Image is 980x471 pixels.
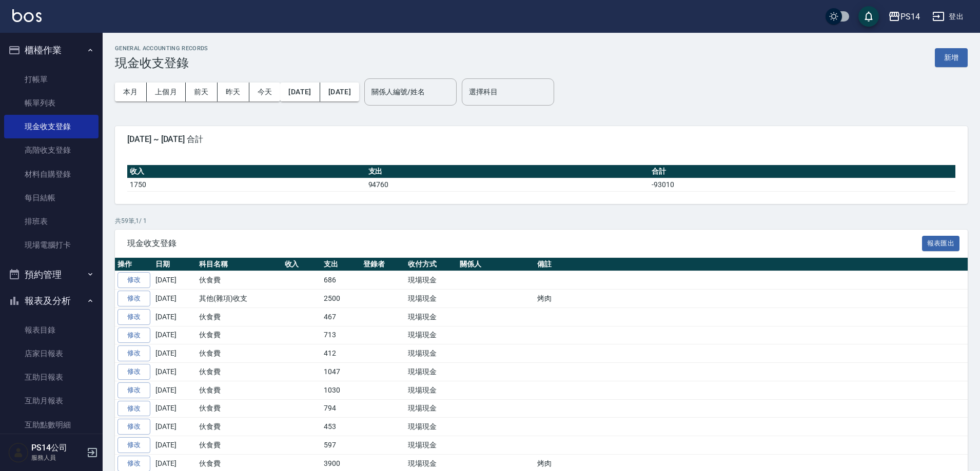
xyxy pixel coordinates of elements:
button: 上個月 [147,83,186,101]
td: 現場現金 [405,308,457,326]
td: 453 [321,418,361,436]
h3: 現金收支登錄 [115,56,208,70]
button: 報表匯出 [922,236,960,252]
a: 店家日報表 [4,342,99,365]
a: 修改 [117,401,150,417]
a: 修改 [117,327,150,343]
a: 帳單列表 [4,91,99,115]
td: 現場現金 [405,418,457,436]
button: 本月 [115,83,147,101]
td: 現場現金 [405,290,457,308]
button: 櫃檯作業 [4,37,99,64]
td: 烤肉 [535,290,968,308]
td: 伙食費 [197,363,282,381]
h2: GENERAL ACCOUNTING RECORDS [115,45,208,52]
a: 修改 [117,272,150,288]
td: 2500 [321,290,361,308]
a: 互助點數明細 [4,413,99,437]
a: 修改 [117,364,150,380]
button: 報表及分析 [4,288,99,314]
a: 每日結帳 [4,186,99,210]
th: 支出 [366,165,650,178]
td: [DATE] [153,271,197,290]
button: PS14 [884,6,924,27]
td: [DATE] [153,344,197,363]
a: 高階收支登錄 [4,138,99,162]
button: save [858,6,879,27]
th: 支出 [321,258,361,271]
td: 現場現金 [405,271,457,290]
td: [DATE] [153,418,197,436]
p: 服務人員 [31,453,84,462]
td: 伙食費 [197,436,282,455]
button: 新增 [935,48,968,67]
td: 1047 [321,363,361,381]
td: 1750 [127,178,366,191]
td: 伙食費 [197,326,282,344]
td: 現場現金 [405,381,457,399]
span: [DATE] ~ [DATE] 合計 [127,134,955,145]
button: 昨天 [218,83,249,101]
td: [DATE] [153,308,197,326]
a: 新增 [935,52,968,62]
button: 登出 [928,7,968,26]
a: 排班表 [4,210,99,233]
a: 現金收支登錄 [4,115,99,138]
td: 467 [321,308,361,326]
th: 登錄者 [361,258,405,271]
td: 現場現金 [405,363,457,381]
a: 互助月報表 [4,389,99,413]
td: 現場現金 [405,326,457,344]
a: 打帳單 [4,68,99,91]
th: 科目名稱 [197,258,282,271]
td: 686 [321,271,361,290]
td: 伙食費 [197,308,282,326]
th: 收入 [127,165,366,178]
th: 關係人 [457,258,535,271]
a: 材料自購登錄 [4,162,99,186]
td: 597 [321,436,361,455]
td: 94760 [366,178,650,191]
th: 操作 [115,258,153,271]
img: Logo [12,9,42,22]
td: -93010 [649,178,955,191]
td: 現場現金 [405,344,457,363]
th: 備註 [535,258,968,271]
td: 其他(雜項)收支 [197,290,282,308]
td: 794 [321,399,361,418]
a: 報表目錄 [4,318,99,342]
button: 今天 [249,83,281,101]
a: 修改 [117,382,150,398]
td: [DATE] [153,363,197,381]
td: 伙食費 [197,418,282,436]
button: [DATE] [320,83,359,101]
td: [DATE] [153,381,197,399]
td: [DATE] [153,326,197,344]
th: 收入 [282,258,322,271]
td: 713 [321,326,361,344]
button: 前天 [186,83,218,101]
td: [DATE] [153,399,197,418]
td: [DATE] [153,290,197,308]
a: 現場電腦打卡 [4,233,99,257]
a: 修改 [117,291,150,306]
th: 合計 [649,165,955,178]
img: Person [8,442,29,463]
span: 現金收支登錄 [127,238,922,249]
div: PS14 [900,10,920,23]
button: [DATE] [280,83,320,101]
a: 修改 [117,419,150,435]
td: 現場現金 [405,399,457,418]
button: 預約管理 [4,261,99,288]
td: 伙食費 [197,399,282,418]
a: 互助日報表 [4,365,99,389]
a: 修改 [117,309,150,325]
a: 報表匯出 [922,238,960,248]
td: 現場現金 [405,436,457,455]
td: 伙食費 [197,271,282,290]
a: 修改 [117,437,150,453]
td: 1030 [321,381,361,399]
a: 修改 [117,345,150,361]
td: [DATE] [153,436,197,455]
th: 日期 [153,258,197,271]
